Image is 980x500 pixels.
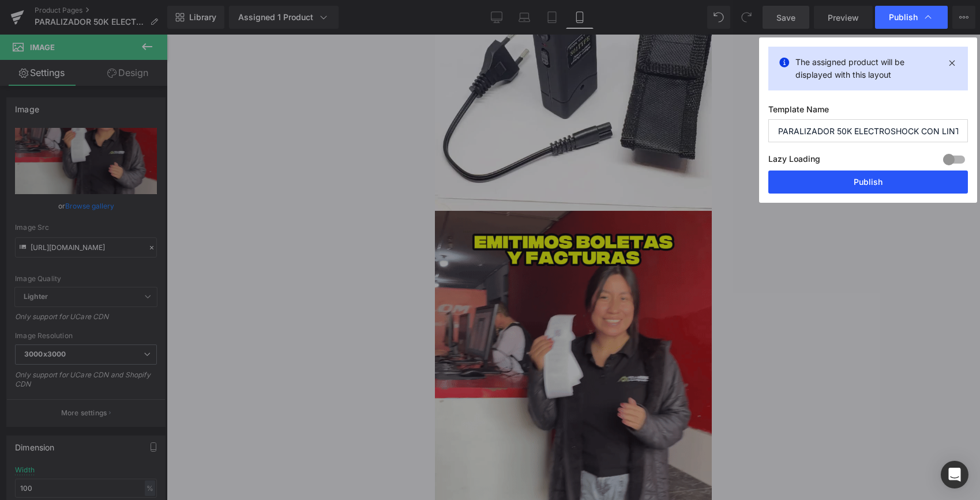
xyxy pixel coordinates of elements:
[889,12,918,22] span: Publish
[768,151,820,171] label: Lazy Loading
[768,171,968,194] button: Publish
[768,104,968,119] label: Template Name
[941,461,968,488] div: Open Intercom Messenger
[795,56,941,81] p: The assigned product will be displayed with this layout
